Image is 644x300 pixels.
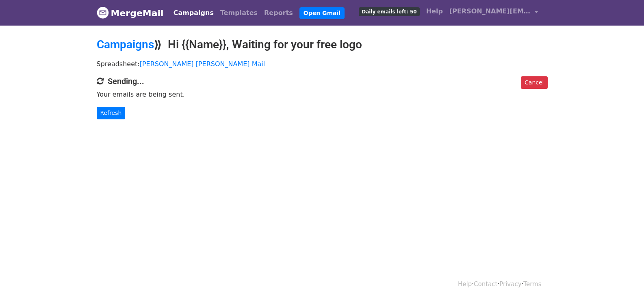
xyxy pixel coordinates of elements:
a: MergeMail [97,4,164,22]
p: Spreadsheet: [97,60,548,68]
span: Daily emails left: 50 [359,7,419,16]
h2: ⟫ Hi {{Name}}, Waiting for your free logo [97,38,548,52]
a: [PERSON_NAME][EMAIL_ADDRESS][DOMAIN_NAME] [446,3,541,22]
a: Cancel [521,76,547,89]
a: Daily emails left: 50 [356,3,423,19]
a: [PERSON_NAME] [PERSON_NAME] Mail [140,60,265,68]
h4: Sending... [97,76,548,86]
a: Templates [217,5,261,21]
a: Privacy [499,281,521,288]
a: Help [458,281,472,288]
span: [PERSON_NAME][EMAIL_ADDRESS][DOMAIN_NAME] [449,6,531,16]
p: Your emails are being sent. [97,90,548,99]
img: MergeMail logo [97,6,109,19]
a: Campaigns [97,38,154,51]
a: Campaigns [170,5,217,21]
iframe: Chat Widget [603,261,644,300]
a: Terms [523,281,541,288]
a: Refresh [97,107,126,119]
a: Help [423,3,446,19]
a: Open Gmail [299,7,345,19]
a: Contact [474,281,497,288]
a: Reports [261,5,296,21]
